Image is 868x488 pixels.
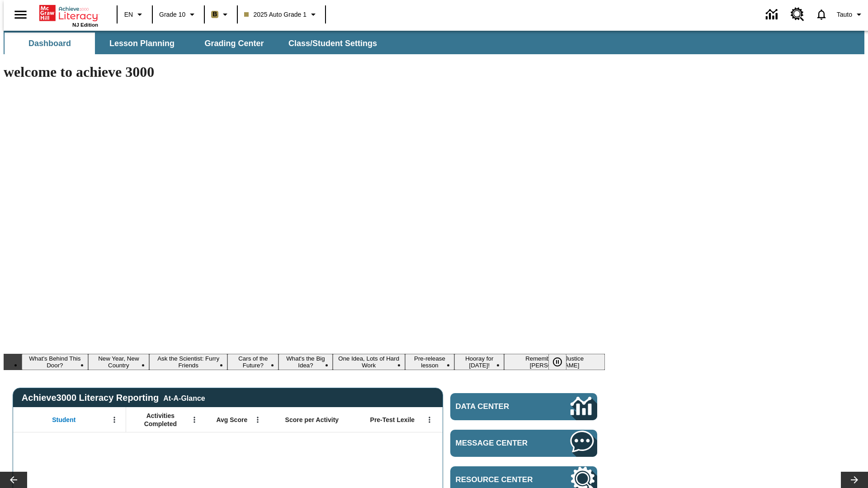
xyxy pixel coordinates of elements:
[212,9,217,20] span: B
[370,416,415,424] span: Pre-Test Lexile
[785,2,810,27] a: Resource Center, Will open in new tab
[22,354,88,370] button: Slide 1 What's Behind This Door?
[108,413,121,427] button: Open Menu
[52,416,75,424] span: Student
[227,354,278,370] button: Slide 4 Cars of the Future?
[39,3,98,28] div: Home
[285,416,339,424] span: Score per Activity
[548,354,566,370] button: Pause
[244,10,307,19] span: 2025 Auto Grade 1
[88,354,149,370] button: Slide 2 New Year, New Country
[208,6,234,23] button: Boost Class color is light brown. Change class color
[251,413,264,427] button: Open Menu
[204,38,264,49] span: Grading Center
[109,38,175,49] span: Lesson Planning
[188,413,201,427] button: Open Menu
[456,402,540,411] span: Data Center
[120,6,149,23] button: Language: EN, Select a language
[760,2,785,27] a: Data Center
[450,430,597,457] a: Message Center
[423,413,436,427] button: Open Menu
[241,6,322,23] button: Class: 2025 Auto Grade 1, Select your class
[837,10,852,19] span: Tauto
[7,1,34,28] button: Open side menu
[456,475,543,484] span: Resource Center
[333,354,405,370] button: Slide 6 One Idea, Lots of Hard Work
[456,439,543,448] span: Message Center
[4,64,605,80] h1: welcome to achieve 3000
[156,6,201,23] button: Grade: Grade 10, Select a grade
[504,354,605,370] button: Slide 9 Remembering Justice O'Connor
[39,4,98,22] a: Home
[149,354,227,370] button: Slide 3 Ask the Scientist: Furry Friends
[454,354,504,370] button: Slide 8 Hooray for Constitution Day!
[189,33,279,54] button: Grading Center
[159,10,185,19] span: Grade 10
[281,33,384,54] button: Class/Student Settings
[5,33,95,54] button: Dashboard
[548,354,576,370] div: Pause
[124,10,133,19] span: EN
[833,6,868,23] button: Profile/Settings
[450,393,597,420] a: Data Center
[841,472,868,488] button: Lesson carousel, Next
[97,33,187,54] button: Lesson Planning
[131,412,190,428] span: Activities Completed
[22,393,205,403] span: Achieve3000 Literacy Reporting
[216,416,247,424] span: Avg Score
[4,33,385,54] div: SubNavbar
[163,393,205,403] div: At-A-Glance
[288,38,377,49] span: Class/Student Settings
[810,3,833,26] a: Notifications
[4,31,864,54] div: SubNavbar
[28,38,71,49] span: Dashboard
[72,22,98,28] span: NJ Edition
[278,354,333,370] button: Slide 5 What's the Big Idea?
[405,354,455,370] button: Slide 7 Pre-release lesson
